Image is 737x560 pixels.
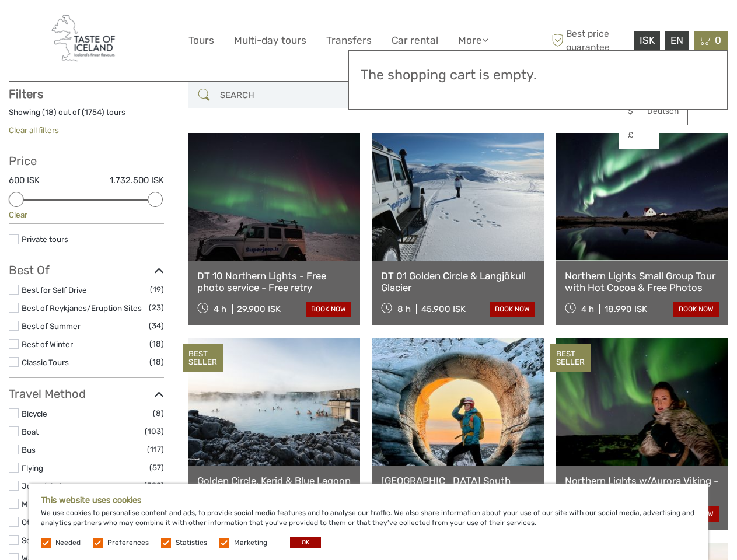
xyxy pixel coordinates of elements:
div: 45.900 ISK [421,304,466,314]
span: (19) [150,283,164,296]
div: Showing ( ) out of ( ) tours [9,107,164,125]
a: Northern Lights Small Group Tour with Hot Cocoa & Free Photos [565,270,719,294]
a: DT 10 Northern Lights - Free photo service - Free retry [197,270,351,294]
span: 4 h [214,304,226,314]
span: (34) [149,319,164,332]
a: $ [619,101,659,122]
a: £ [619,125,659,146]
a: Other / Non-Travel [22,517,89,527]
span: ISK [640,34,655,46]
strong: Filters [9,87,43,101]
a: Bicycle [22,409,47,418]
a: Northern Lights w/Aurora Viking - free pro photos - Free Retry – minibus [565,475,719,499]
div: Clear [9,209,164,220]
a: More [458,32,488,49]
span: 8 h [397,304,411,314]
h3: Best Of [9,263,164,277]
div: BEST SELLER [183,344,223,373]
a: Jeep / 4x4 [22,481,62,491]
div: 29.900 ISK [237,304,281,314]
button: Open LiveChat chat widget [134,18,148,32]
label: 1.732.500 ISK [110,174,164,187]
a: Best for Self Drive [22,285,87,295]
label: 18 [45,107,54,118]
span: (18) [149,337,164,351]
span: (23) [149,301,164,314]
p: We're away right now. Please check back later! [16,20,132,30]
label: Needed [55,538,81,548]
a: Self-Drive [22,535,58,545]
label: Statistics [176,538,207,548]
label: Preferences [107,538,149,548]
span: Best price guarantee [549,27,631,53]
a: [GEOGRAPHIC_DATA] South Coast - Day Tour from [GEOGRAPHIC_DATA] [381,475,535,499]
a: Car rental [392,32,438,49]
button: OK [290,537,321,548]
a: Private tours [22,235,68,244]
a: Transfers [326,32,372,49]
span: (8) [153,407,164,420]
div: EN [665,31,689,50]
h3: Travel Method [9,387,164,401]
span: (103) [145,425,164,438]
a: Tours [188,32,214,49]
a: Flying [22,463,43,473]
a: Mini Bus / Car [22,499,72,509]
a: Multi-day tours [234,32,306,49]
div: We use cookies to personalise content and ads, to provide social media features and to analyse ou... [29,484,708,560]
label: 1754 [85,107,102,118]
a: Best of Reykjanes/Eruption Sites [22,303,142,313]
a: Boat [22,427,39,436]
span: (392) [144,479,164,492]
div: 18.990 ISK [605,304,647,314]
span: (57) [149,461,164,474]
div: BEST SELLER [550,344,591,373]
a: Classic Tours [22,358,69,367]
label: Marketing [234,538,267,548]
span: 4 h [581,304,594,314]
a: Bus [22,445,36,454]
a: Best of Winter [22,339,73,349]
a: Clear all filters [9,125,59,135]
h3: The shopping cart is empty. [361,67,715,83]
span: 0 [713,34,723,46]
img: 3417-b46641ed-c0e6-4d72-aa34-5d91fce8ed54_logo_big.png [50,9,124,72]
h5: This website uses cookies [41,495,696,505]
a: Golden Circle, Kerid & Blue Lagoon Small Group Tour with Admission Ticket [197,475,351,499]
a: DT 01 Golden Circle & Langjökull Glacier [381,270,535,294]
span: (117) [147,443,164,456]
a: Best of Summer [22,321,81,331]
a: book now [673,302,719,317]
span: (18) [149,355,164,369]
a: book now [306,302,351,317]
label: 600 ISK [9,174,40,187]
a: Deutsch [638,101,687,122]
h3: Price [9,154,164,168]
a: book now [490,302,535,317]
input: SEARCH [215,85,354,106]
